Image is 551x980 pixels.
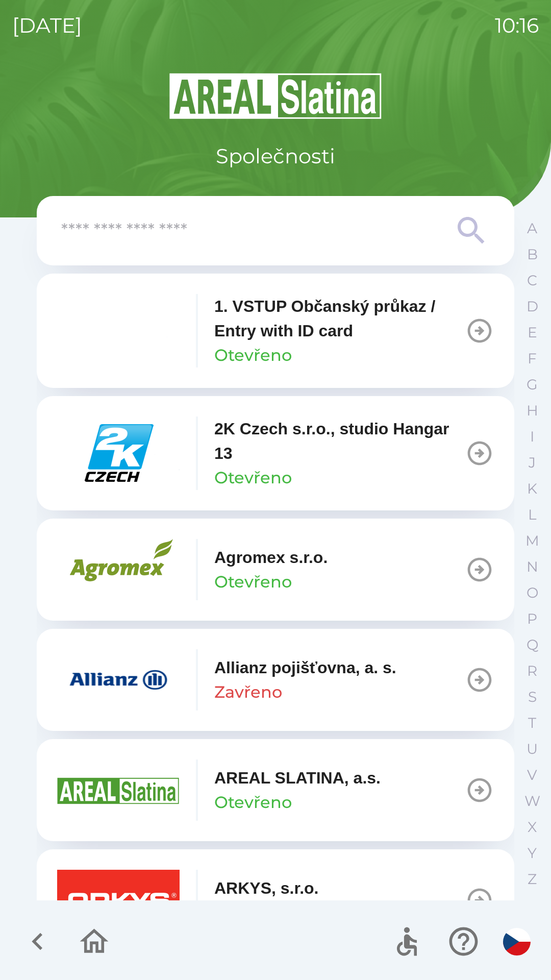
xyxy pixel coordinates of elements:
p: C [527,272,537,289]
p: O [527,584,538,602]
p: Q [527,636,538,654]
button: M [519,528,545,554]
p: Zavřeno [214,680,282,704]
p: Y [528,844,537,862]
button: U [519,736,545,762]
p: Otevřeno [214,570,292,594]
p: Společnosti [216,141,335,171]
p: 10:16 [495,10,539,41]
button: 2K Czech s.r.o., studio Hangar 13Otevřeno [37,396,514,510]
img: aad3f322-fb90-43a2-be23-5ead3ef36ce5.png [57,759,180,821]
p: M [525,532,539,550]
p: B [527,246,538,263]
img: 46855577-05aa-44e5-9e88-426d6f140dc0.png [57,423,180,484]
button: AREAL SLATINA, a.s.Otevřeno [37,739,514,841]
button: Y [519,840,545,866]
p: Allianz pojišťovna, a. s. [214,655,396,680]
button: X [519,814,545,840]
p: J [529,454,536,472]
img: 33c739ec-f83b-42c3-a534-7980a31bd9ae.png [57,539,180,600]
button: N [519,554,545,580]
button: B [519,241,545,267]
p: N [527,558,538,576]
p: V [527,766,537,784]
button: I [519,424,545,450]
p: Z [528,870,537,888]
p: D [527,298,538,315]
p: E [528,324,537,341]
button: 1. VSTUP Občanský průkaz / Entry with ID cardOtevřeno [37,274,514,388]
p: Otevřeno [214,790,292,815]
img: Logo [37,71,514,120]
p: W [524,792,540,810]
button: J [519,450,545,476]
p: P [527,610,537,628]
img: 5feb7022-72b1-49ea-9745-3ad821b03008.png [57,870,180,931]
p: I [530,428,534,446]
button: S [519,684,545,710]
button: G [519,372,545,398]
button: Agromex s.r.o.Otevřeno [37,519,514,621]
p: F [528,350,537,367]
button: L [519,502,545,528]
button: T [519,710,545,736]
button: Allianz pojišťovna, a. s.Zavřeno [37,629,514,731]
button: O [519,580,545,606]
p: AREAL SLATINA, a.s. [214,766,381,790]
button: F [519,346,545,372]
p: R [527,662,537,680]
img: cs flag [503,928,531,955]
button: H [519,398,545,424]
p: ARKYS, s.r.o. [214,876,319,900]
button: Q [519,632,545,658]
button: V [519,762,545,788]
p: T [528,714,536,732]
button: E [519,320,545,346]
p: Agromex s.r.o. [214,545,328,570]
p: [DATE] [12,10,82,41]
button: R [519,658,545,684]
button: C [519,267,545,293]
button: P [519,606,545,632]
button: ARKYS, s.r.o.Otevřeno [37,849,514,951]
img: f3415073-8ef0-49a2-9816-fbbc8a42d535.png [57,649,180,710]
p: 1. VSTUP Občanský průkaz / Entry with ID card [214,294,465,343]
p: U [527,740,538,758]
p: H [527,402,538,420]
p: 2K Czech s.r.o., studio Hangar 13 [214,416,465,465]
p: S [528,688,537,706]
button: W [519,788,545,814]
img: 79c93659-7a2c-460d-85f3-2630f0b529cc.png [57,300,180,361]
p: A [527,219,537,237]
button: D [519,293,545,320]
button: A [519,215,545,241]
p: K [527,480,537,498]
button: K [519,476,545,502]
p: Otevřeno [214,343,292,367]
p: L [528,506,536,524]
p: G [527,376,538,394]
button: Z [519,866,545,892]
p: X [528,818,537,836]
p: Otevřeno [214,465,292,490]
